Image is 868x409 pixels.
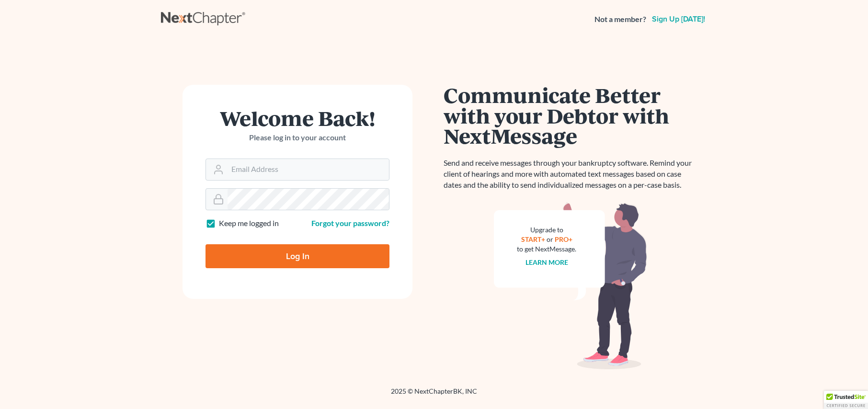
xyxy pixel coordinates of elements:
[311,218,389,227] a: Forgot your password?
[444,158,697,191] p: Send and receive messages through your bankruptcy software. Remind your client of hearings and mo...
[228,159,389,180] input: Email Address
[517,225,576,235] div: Upgrade to
[594,14,646,25] strong: Not a member?
[206,132,389,143] p: Please log in to your account
[650,15,707,23] a: Sign up [DATE]!
[555,235,572,243] a: PRO+
[161,386,707,404] div: 2025 © NextChapterBK, INC
[219,218,279,229] label: Keep me logged in
[206,108,389,128] h1: Welcome Back!
[206,244,389,268] input: Log In
[444,85,697,146] h1: Communicate Better with your Debtor with NextMessage
[521,235,545,243] a: START+
[547,235,553,243] span: or
[525,258,568,266] a: Learn more
[494,202,647,370] img: nextmessage_bg-59042aed3d76b12b5cd301f8e5b87938c9018125f34e5fa2b7a6b67550977c72.svg
[824,391,868,409] div: TrustedSite Certified
[517,244,576,254] div: to get NextMessage.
